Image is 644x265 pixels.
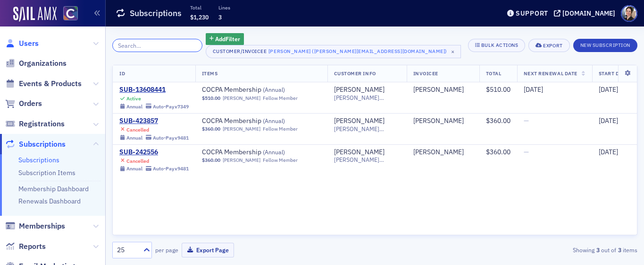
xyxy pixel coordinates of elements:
[215,35,240,43] span: Add Filter
[223,126,260,132] a: [PERSON_NAME]
[19,139,66,150] span: Subscriptions
[528,39,569,52] button: Export
[616,246,623,254] strong: 3
[486,85,510,94] span: $510.00
[334,117,385,125] a: [PERSON_NAME]
[5,79,82,89] a: Events & Products
[213,48,267,54] div: Customer/Invoicee
[153,135,189,141] div: Auto-Pay x9481
[202,157,220,163] span: $360.00
[126,104,142,110] div: Annual
[155,246,178,254] label: per page
[202,148,321,157] a: COCPA Membership (Annual)
[223,95,260,101] a: [PERSON_NAME]
[334,148,385,157] a: [PERSON_NAME]
[153,104,189,110] div: Auto-Pay x7349
[263,117,285,124] span: ( Annual )
[334,125,400,132] span: [PERSON_NAME][EMAIL_ADDRESS][DOMAIN_NAME]
[119,148,189,157] a: SUB-242556
[130,8,182,19] h1: Subscriptions
[13,7,57,22] img: SailAMX
[182,243,234,257] button: Export Page
[5,119,65,129] a: Registrations
[543,43,562,48] div: Export
[573,39,637,52] button: New Subscription
[524,70,577,77] span: Next Renewal Date
[486,116,510,125] span: $360.00
[449,47,457,56] span: ×
[126,127,149,133] div: Cancelled
[599,70,628,77] span: Start Date
[481,43,518,48] div: Bulk Actions
[468,39,525,52] button: Bulk Actions
[117,245,138,255] div: 25
[334,156,400,163] span: [PERSON_NAME][EMAIL_ADDRESS][DOMAIN_NAME]
[599,85,618,94] span: [DATE]
[202,148,321,157] span: COCPA Membership
[112,39,202,52] input: Search…
[19,58,67,69] span: Organizations
[524,85,543,94] span: [DATE]
[413,86,473,94] span: Debbie Freeman
[263,157,298,163] div: Fellow Member
[268,46,447,56] div: [PERSON_NAME] ([PERSON_NAME][EMAIL_ADDRESS][DOMAIN_NAME])
[334,70,376,77] span: Customer Info
[413,148,464,157] a: [PERSON_NAME]
[334,94,400,101] span: [PERSON_NAME][EMAIL_ADDRESS][DOMAIN_NAME]
[202,86,321,94] span: COCPA Membership
[126,166,142,172] div: Annual
[562,9,615,18] div: [DOMAIN_NAME]
[5,38,39,49] a: Users
[5,241,46,252] a: Reports
[599,116,618,125] span: [DATE]
[413,117,473,125] span: Debbie Freeman
[126,158,149,164] div: Cancelled
[19,98,42,109] span: Orders
[524,116,529,125] span: —
[5,98,42,109] a: Orders
[126,135,142,141] div: Annual
[599,148,618,156] span: [DATE]
[19,221,65,231] span: Memberships
[218,13,222,21] span: 3
[413,86,464,94] a: [PERSON_NAME]
[19,119,65,129] span: Registrations
[126,96,141,102] div: Active
[413,148,473,157] span: Debbie Freeman
[19,38,39,49] span: Users
[263,86,285,93] span: ( Annual )
[218,4,230,11] p: Lines
[469,246,637,254] div: Showing out of items
[202,117,321,125] a: COCPA Membership (Annual)
[554,10,619,17] button: [DOMAIN_NAME]
[18,185,89,193] a: Membership Dashboard
[334,86,385,94] a: [PERSON_NAME]
[413,117,464,125] a: [PERSON_NAME]
[573,40,637,49] a: New Subscription
[206,45,461,58] button: Customer/Invoicee[PERSON_NAME] ([PERSON_NAME][EMAIL_ADDRESS][DOMAIN_NAME])×
[63,6,78,21] img: SailAMX
[119,70,125,77] span: ID
[594,246,601,254] strong: 3
[202,86,321,94] a: COCPA Membership (Annual)
[516,9,548,18] div: Support
[5,139,66,150] a: Subscriptions
[190,4,209,11] p: Total
[413,70,438,77] span: Invoicee
[524,148,529,156] span: —
[19,79,82,89] span: Events & Products
[202,70,218,77] span: Items
[263,148,285,156] span: ( Annual )
[119,86,189,94] a: SUB-13608441
[263,95,298,101] div: Fellow Member
[119,117,189,125] div: SUB-423857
